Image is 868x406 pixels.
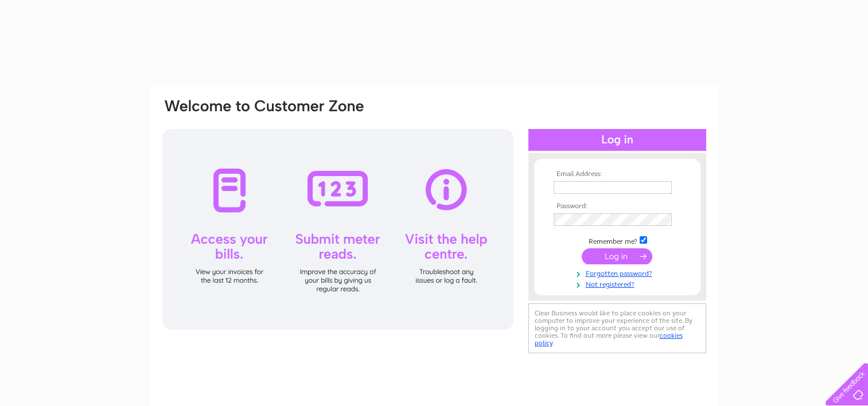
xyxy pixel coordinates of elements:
[535,331,683,347] a: cookies policy
[551,170,684,178] th: Email Address:
[528,303,706,353] div: Clear Business would like to place cookies on your computer to improve your experience of the sit...
[582,248,652,264] input: Submit
[554,267,684,278] a: Forgotten password?
[551,202,684,210] th: Password:
[554,278,684,289] a: Not registered?
[551,235,684,246] td: Remember me?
